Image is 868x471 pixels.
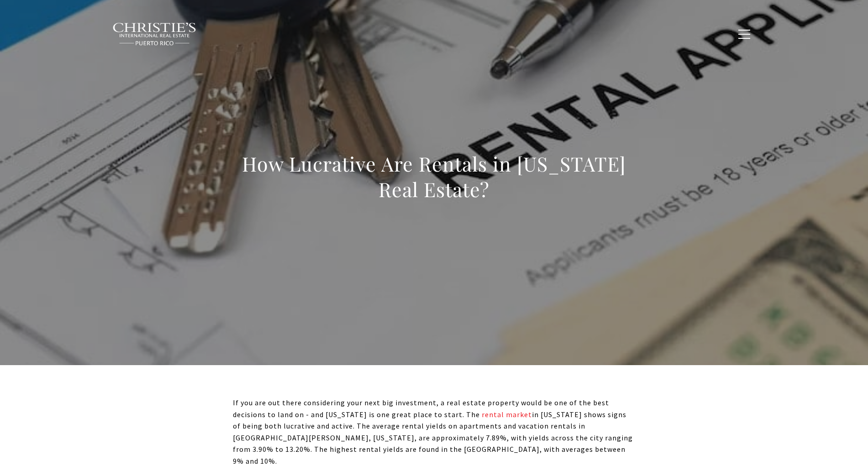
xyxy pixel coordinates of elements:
[482,410,532,419] span: rental market
[480,410,532,419] a: rental market
[233,398,609,419] span: If you are out there considering your next big investment, a real estate property would be one of...
[233,151,636,202] h1: How Lucrative Are Rentals in [US_STATE] Real Estate?
[233,410,633,466] span: in [US_STATE] shows signs of being both lucrative and active. The average rental yields on apartm...
[112,22,197,46] img: Christie's International Real Estate black text logo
